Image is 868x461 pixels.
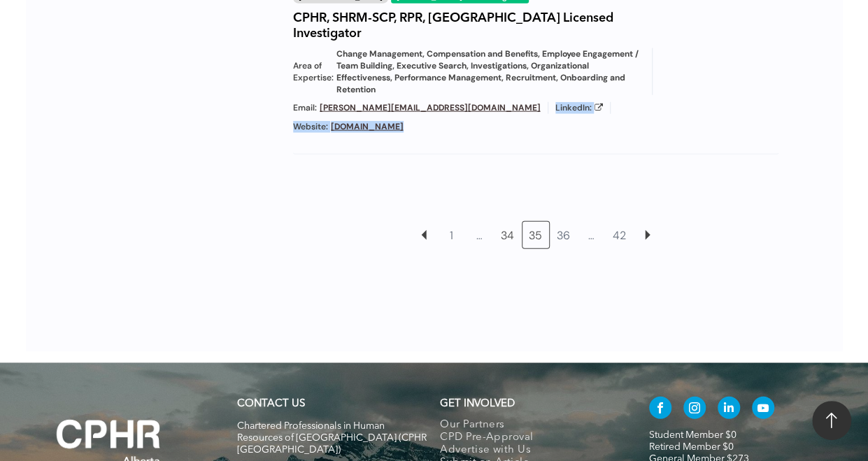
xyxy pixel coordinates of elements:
a: instagram [683,397,706,423]
a: 34 [495,222,521,248]
span: Email: [293,102,317,114]
a: youtube [752,397,774,423]
a: … [578,222,605,248]
a: CONTACT US [237,399,305,409]
h4: CPHR, SHRM-SCP, RPR, [GEOGRAPHIC_DATA] Licensed Investigator [293,10,636,41]
a: 35 [522,222,549,248]
a: Retired Member $0 [649,442,734,452]
a: 1 [439,222,465,248]
a: Student Member $0 [649,430,737,440]
a: … [467,222,493,248]
span: LinkedIn: [555,102,592,114]
a: [PERSON_NAME][EMAIL_ADDRESS][DOMAIN_NAME] [320,102,541,113]
a: 36 [550,222,577,248]
a: 42 [606,222,633,248]
span: Website: [293,121,328,133]
span: Change Management, Compensation and Benefits, Employee Engagement / Team Building, Executive Sear... [336,48,645,95]
a: facebook [649,397,671,423]
a: [DOMAIN_NAME] [331,121,404,132]
a: CPD Pre-Approval [440,432,620,444]
span: GET INVOLVED [440,399,515,409]
a: linkedin [718,397,740,423]
a: Advertise with Us [440,444,620,457]
span: Area of Expertise: [293,60,334,84]
a: Our Partners [440,419,620,432]
span: Chartered Professionals in Human Resources of [GEOGRAPHIC_DATA] (CPHR [GEOGRAPHIC_DATA]) [237,421,427,455]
